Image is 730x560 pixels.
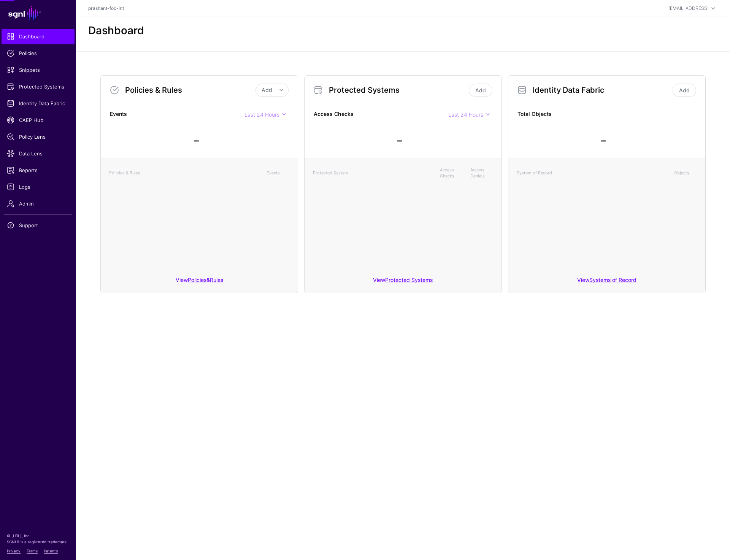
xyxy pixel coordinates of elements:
[5,5,71,21] a: SGNL
[2,62,75,78] a: Snippets
[7,549,21,553] a: Privacy
[2,179,75,195] a: Logs
[7,183,69,191] span: Logs
[27,549,38,553] a: Terms
[7,49,69,57] span: Policies
[2,196,75,211] a: Admin
[2,146,75,161] a: Data Lens
[2,96,75,111] a: Identity Data Fabric
[2,112,75,128] a: CAEP Hub
[7,116,69,124] span: CAEP Hub
[2,29,75,44] a: Dashboard
[2,163,75,178] a: Reports
[7,33,69,40] span: Dashboard
[7,221,69,229] span: Support
[7,150,69,157] span: Data Lens
[2,79,75,94] a: Protected Systems
[7,533,69,539] p: © [URL], Inc
[7,539,69,545] p: SGNL® is a registered trademark
[44,549,58,553] a: Patents
[2,129,75,144] a: Policy Lens
[7,83,69,90] span: Protected Systems
[7,133,69,141] span: Policy Lens
[2,46,75,61] a: Policies
[7,200,69,207] span: Admin
[7,66,69,74] span: Snippets
[7,100,69,107] span: Identity Data Fabric
[7,166,69,174] span: Reports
